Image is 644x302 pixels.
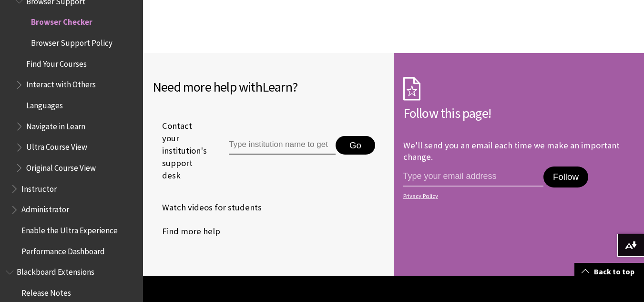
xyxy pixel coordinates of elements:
button: Go [336,136,375,155]
input: email address [403,167,543,187]
button: Follow [543,167,588,187]
span: Learn [262,78,292,95]
span: Blackboard Extensions [17,264,94,277]
span: Release Notes [21,285,71,298]
span: Find Your Courses [26,56,87,69]
span: Browser Checker [31,14,92,27]
a: Find more help [153,224,220,239]
a: Privacy Policy [403,193,632,199]
h2: Need more help with ? [153,77,384,97]
span: Languages [26,97,63,110]
span: Performance Dashboard [21,243,105,256]
p: We'll send you an email each time we make an important change. [403,140,620,162]
span: Administrator [21,202,69,215]
span: Browser Support Policy [31,35,112,48]
input: Type institution name to get support [229,136,336,155]
span: Instructor [21,181,57,194]
span: Ultra Course View [26,139,87,152]
img: Subscription Icon [403,77,420,101]
span: Original Course View [26,160,96,173]
span: Enable the Ultra Experience [21,222,118,235]
a: Watch videos for students [153,200,262,215]
a: Back to top [574,263,644,281]
h2: Follow this page! [403,103,635,123]
span: Navigate in Learn [26,118,85,131]
span: Interact with Others [26,77,96,90]
span: Contact your institution's support desk [153,120,207,182]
